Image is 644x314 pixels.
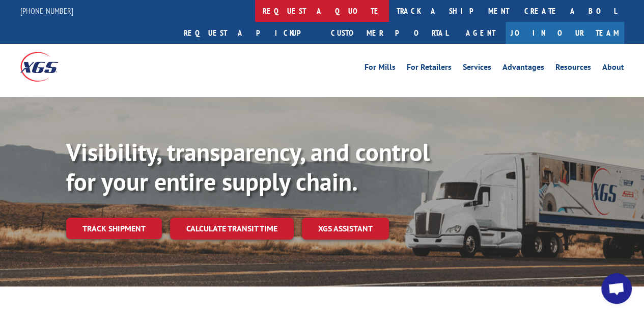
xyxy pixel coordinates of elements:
[66,136,430,197] b: Visibility, transparency, and control for your entire supply chain.
[176,22,323,44] a: Request a pickup
[407,63,452,74] a: For Retailers
[463,63,491,74] a: Services
[506,22,624,44] a: Join Our Team
[365,63,396,74] a: For Mills
[302,218,389,240] a: XGS ASSISTANT
[456,22,506,44] a: Agent
[170,218,294,240] a: Calculate transit time
[502,63,544,74] a: Advantages
[602,63,624,74] a: About
[66,218,162,239] a: Track shipment
[20,6,73,16] a: [PHONE_NUMBER]
[323,22,456,44] a: Customer Portal
[601,273,632,304] div: Open chat
[555,63,591,74] a: Resources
